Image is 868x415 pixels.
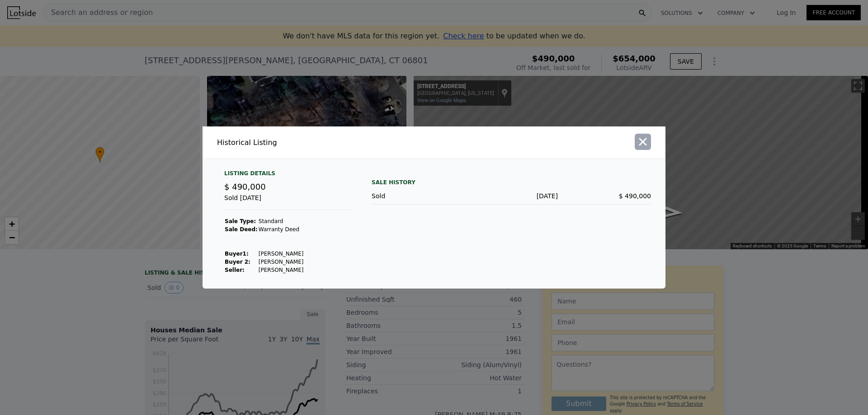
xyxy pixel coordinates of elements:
div: Listing Details [224,170,350,181]
strong: Sale Type: [225,218,256,224]
td: [PERSON_NAME] [258,250,304,258]
span: $ 490,000 [619,192,651,200]
td: [PERSON_NAME] [258,266,304,274]
div: [DATE] [465,191,558,201]
td: Warranty Deed [258,225,304,233]
div: Historical Listing [217,137,430,148]
strong: Buyer 1 : [225,251,249,257]
strong: Sale Deed: [225,226,258,233]
div: Sold [DATE] [224,193,350,210]
div: Sold [372,191,465,201]
div: Sale History [372,177,651,188]
strong: Seller : [225,267,245,273]
span: $ 490,000 [224,182,266,191]
td: [PERSON_NAME] [258,258,304,266]
td: Standard [258,217,304,225]
strong: Buyer 2: [225,259,250,265]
